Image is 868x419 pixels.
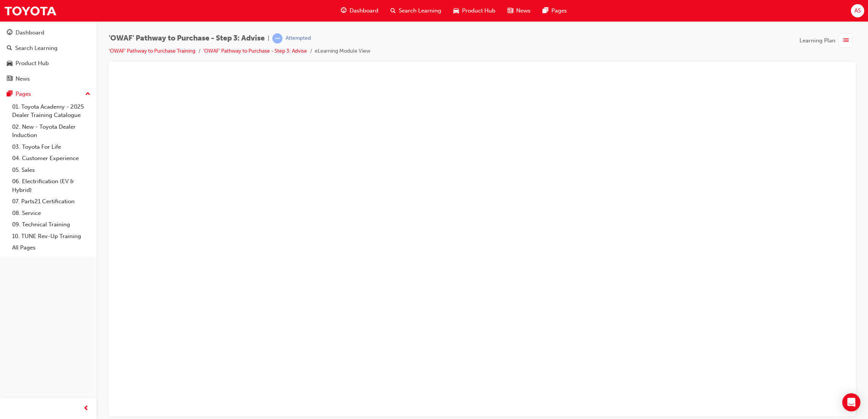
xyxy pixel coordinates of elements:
[203,48,307,54] a: 'OWAF' Pathway to Purchase - Step 3: Advise
[7,30,12,36] span: guage-icon
[9,164,94,176] a: 05. Sales
[315,47,370,56] li: eLearning Module View
[85,89,91,99] span: up-icon
[7,60,12,67] span: car-icon
[4,2,57,19] img: Trak
[335,3,384,19] a: guage-iconDashboard
[399,6,441,15] span: Search Learning
[15,44,58,53] div: Search Learning
[3,87,94,101] button: Pages
[447,3,501,19] a: car-iconProduct Hub
[384,3,447,19] a: search-iconSearch Learning
[390,6,396,16] span: search-icon
[109,34,265,43] span: 'OWAF' Pathway to Purchase - Step 3: Advise
[109,48,195,54] a: 'OWAF' Pathway to Purchase Training
[3,26,94,40] a: Dashboard
[543,6,548,16] span: pages-icon
[268,34,269,43] span: |
[16,59,49,68] div: Product Hub
[9,196,94,207] a: 07. Parts21 Certification
[3,72,94,86] a: News
[341,6,347,16] span: guage-icon
[16,28,44,37] div: Dashboard
[9,231,94,242] a: 10. TUNE Rev-Up Training
[7,91,12,98] span: pages-icon
[9,141,94,153] a: 03. Toyota For Life
[551,6,567,15] span: Pages
[9,101,94,121] a: 01. Toyota Academy - 2025 Dealer Training Catalogue
[7,76,12,83] span: news-icon
[83,404,89,413] span: prev-icon
[16,75,30,83] div: News
[842,393,860,411] div: Open Intercom Messenger
[3,24,94,87] button: DashboardSearch LearningProduct HubNews
[286,35,311,42] div: Attempted
[7,45,12,52] span: search-icon
[272,33,283,44] span: learningRecordVerb_ATTEMPT-icon
[537,3,573,19] a: pages-iconPages
[9,242,94,254] a: All Pages
[516,6,531,15] span: News
[9,176,94,196] a: 06. Electrification (EV & Hybrid)
[9,207,94,219] a: 08. Service
[9,153,94,164] a: 04. Customer Experience
[9,121,94,141] a: 02. New - Toyota Dealer Induction
[350,6,378,15] span: Dashboard
[3,41,94,55] a: Search Learning
[843,36,849,45] span: list-icon
[453,6,459,16] span: car-icon
[16,90,31,98] div: Pages
[854,6,861,15] span: AS
[462,6,495,15] span: Product Hub
[799,36,835,45] span: Learning Plan
[501,3,537,19] a: news-iconNews
[3,56,94,70] a: Product Hub
[507,6,513,16] span: news-icon
[851,4,864,17] button: AS
[799,33,856,48] button: Learning Plan
[9,219,94,231] a: 09. Technical Training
